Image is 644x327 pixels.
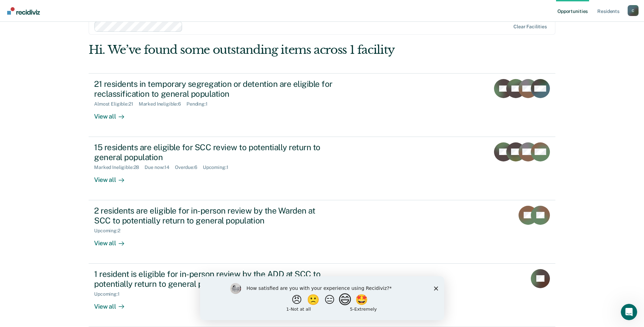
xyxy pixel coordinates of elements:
[94,170,132,184] div: View all
[186,101,213,107] div: Pending : 1
[513,24,547,30] div: Clear facilities
[94,228,126,234] div: Upcoming : 2
[94,107,132,120] div: View all
[200,276,444,320] iframe: Survey by Kim from Recidiviz
[145,165,175,170] div: Due now : 14
[89,264,555,327] a: 1 resident is eligible for in-person review by the ADD at SCC to potentially return to general po...
[94,291,125,297] div: Upcoming : 1
[94,79,333,99] div: 21 residents in temporary segregation or detention are eligible for reclassification to general p...
[94,269,333,289] div: 1 resident is eligible for in-person review by the ADD at SCC to potentially return to general po...
[89,137,555,200] a: 15 residents are eligible for SCC review to potentially return to general populationMarked Inelig...
[89,73,555,137] a: 21 residents in temporary segregation or detention are eligible for reclassification to general p...
[628,5,639,16] div: C
[7,7,40,15] img: Recidiviz
[94,101,139,107] div: Almost Eligible : 21
[621,304,637,320] iframe: Intercom live chat
[94,297,132,310] div: View all
[628,5,639,16] button: Profile dropdown button
[175,165,203,170] div: Overdue : 6
[89,200,555,264] a: 2 residents are eligible for in-person review by the Warden at SCC to potentially return to gener...
[139,101,186,107] div: Marked Ineligible : 6
[203,165,234,170] div: Upcoming : 1
[89,43,462,57] div: Hi. We’ve found some outstanding items across 1 facility
[94,165,145,170] div: Marked Ineligible : 28
[94,142,333,162] div: 15 residents are eligible for SCC review to potentially return to general population
[94,206,333,225] div: 2 residents are eligible for in-person review by the Warden at SCC to potentially return to gener...
[94,234,132,247] div: View all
